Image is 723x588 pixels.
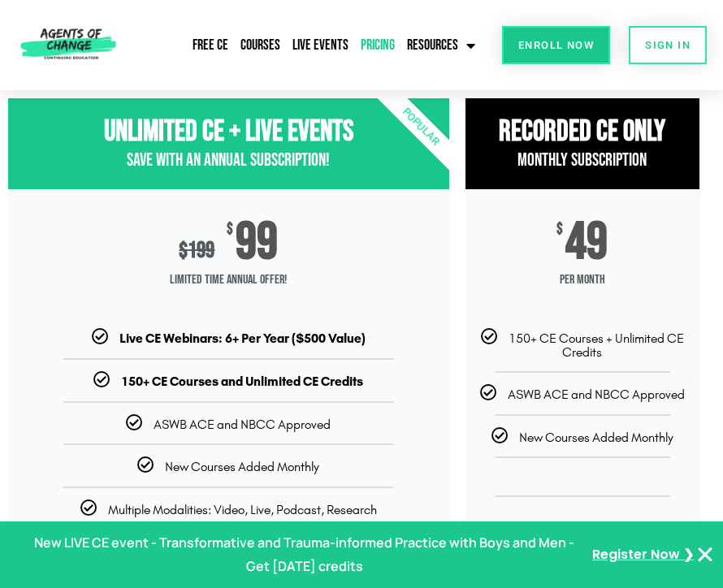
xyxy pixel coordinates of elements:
div: 199 [179,237,214,264]
span: ASWB ACE and NBCC Approved [508,387,685,402]
span: 99 [236,222,278,264]
b: 150+ CE Courses and Unlimited CE Credits [121,374,363,389]
span: $ [227,222,233,238]
span: ASWB ACE and NBCC Approved [154,417,331,432]
a: Register Now ❯ [592,543,694,567]
a: Free CE [188,27,232,64]
span: Enroll Now [518,40,594,50]
span: 49 [565,222,608,264]
b: Live CE Webinars: 6+ Per Year ($500 Value) [119,331,366,346]
h3: RECORDED CE ONly [465,115,699,149]
a: Resources [403,27,479,64]
nav: Menu [154,27,479,64]
span: $ [556,222,563,238]
a: Enroll Now [502,26,610,64]
span: Limited Time Annual Offer! [8,264,449,296]
a: Live Events [288,27,353,64]
span: per month [465,264,699,296]
span: SIGN IN [645,40,691,50]
span: New Courses Added Monthly [165,459,319,474]
a: SIGN IN [629,26,707,64]
h3: Unlimited CE + Live Events [8,115,449,149]
button: Close Banner [695,545,715,564]
span: Monthly Subscription [517,149,647,171]
span: Save with an Annual Subscription! [127,149,330,171]
span: 150+ CE Courses + Unlimited CE Credits [509,331,684,360]
a: Pricing [357,27,399,64]
a: Courses [236,27,284,64]
span: $ [179,237,188,264]
div: Popular [327,33,515,221]
span: New Courses Added Monthly [519,430,673,445]
p: New LIVE CE event - Transformative and Trauma-informed Practice with Boys and Men - Get [DATE] cr... [29,531,579,578]
span: Multiple Modalities: Video, Live, Podcast, Research [108,502,377,517]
